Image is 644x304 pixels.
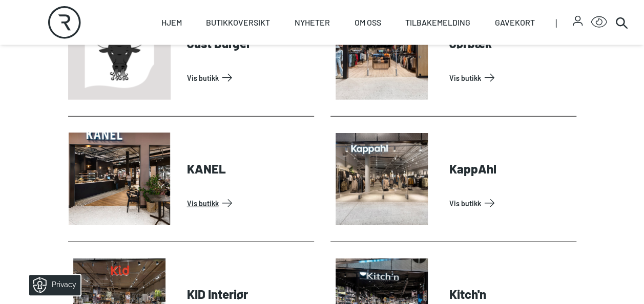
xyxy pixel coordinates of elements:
[449,70,572,86] a: Vis Butikk: Jørbæk
[591,14,607,31] button: Open Accessibility Menu
[449,195,572,211] a: Vis Butikk: KappAhl
[187,70,310,86] a: Vis Butikk: Just Burger
[10,271,94,299] iframe: Manage Preferences
[187,195,310,211] a: Vis Butikk: KANEL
